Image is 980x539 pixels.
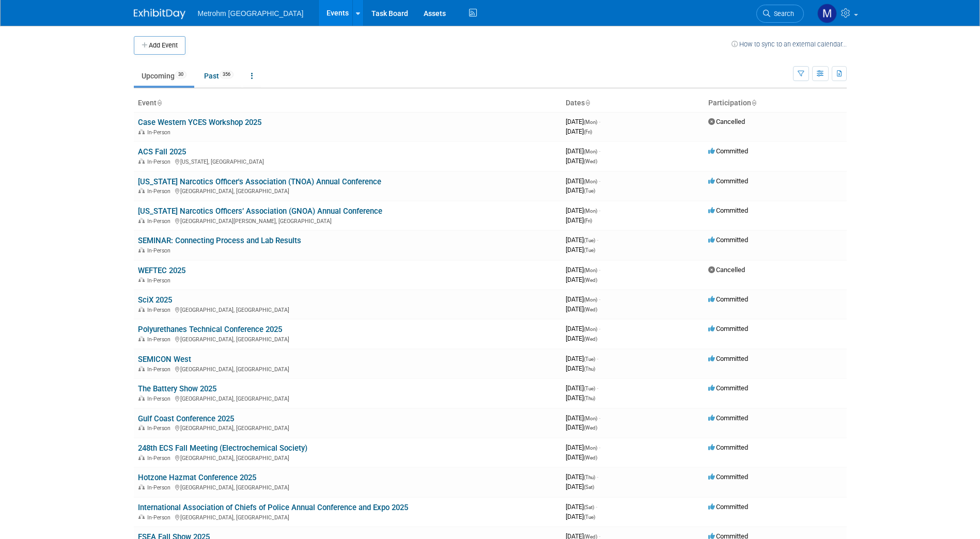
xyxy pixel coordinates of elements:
th: Dates [562,94,704,112]
span: In-Person [147,514,174,521]
div: [GEOGRAPHIC_DATA], [GEOGRAPHIC_DATA] [138,453,557,462]
a: Sort by Event Name [157,99,162,107]
span: In-Person [147,366,174,373]
span: (Mon) [584,297,597,303]
span: (Wed) [584,277,597,283]
span: (Tue) [584,514,595,520]
div: [GEOGRAPHIC_DATA], [GEOGRAPHIC_DATA] [138,513,557,521]
span: (Mon) [584,445,597,451]
span: 356 [220,71,234,78]
span: [DATE] [566,483,594,490]
span: (Tue) [584,386,595,391]
span: In-Person [147,395,174,402]
span: (Tue) [584,247,595,253]
span: In-Person [147,455,174,462]
span: In-Person [147,129,174,136]
div: [GEOGRAPHIC_DATA][PERSON_NAME], [GEOGRAPHIC_DATA] [138,216,557,225]
img: In-Person Event [138,247,145,252]
span: In-Person [147,336,174,343]
a: [US_STATE] Narcotics Officers’ Association (GNOA) Annual Conference [138,207,382,216]
span: [DATE] [566,473,598,481]
img: In-Person Event [138,129,145,134]
span: Committed [708,355,748,362]
span: [DATE] [566,355,598,362]
a: SciX 2025 [138,295,172,305]
a: Hotzone Hazmat Conference 2025 [138,473,256,482]
span: Committed [708,384,748,392]
img: In-Person Event [138,514,145,519]
span: (Mon) [584,416,597,421]
a: Gulf Coast Conference 2025 [138,414,234,423]
span: - [599,266,600,274]
span: - [599,414,600,422]
a: The Battery Show 2025 [138,384,216,393]
span: (Sat) [584,504,594,510]
span: 30 [175,71,186,78]
span: (Sat) [584,484,594,490]
span: [DATE] [566,325,600,332]
span: (Tue) [584,237,595,243]
span: [DATE] [566,394,595,402]
span: [DATE] [566,128,592,135]
div: [GEOGRAPHIC_DATA], [GEOGRAPHIC_DATA] [138,423,557,432]
span: - [599,295,600,303]
span: [DATE] [566,453,597,461]
span: Committed [708,414,748,422]
span: In-Person [147,218,174,225]
span: Committed [708,473,748,481]
span: Committed [708,147,748,155]
img: In-Person Event [138,158,145,164]
span: In-Person [147,158,174,165]
img: In-Person Event [138,218,145,223]
span: [DATE] [566,276,597,283]
a: SEMINAR: Connecting Process and Lab Results [138,236,301,245]
span: (Tue) [584,188,595,194]
span: (Mon) [584,149,597,154]
span: [DATE] [566,177,600,185]
span: In-Person [147,277,174,284]
span: - [599,325,600,332]
span: Committed [708,295,748,303]
span: - [599,443,600,451]
img: ExhibitDay [134,9,185,19]
span: [DATE] [566,246,595,253]
span: - [597,236,598,244]
span: [DATE] [566,305,597,313]
span: (Tue) [584,356,595,362]
span: [DATE] [566,384,598,392]
img: In-Person Event [138,484,145,489]
a: How to sync to an external calendar... [732,40,847,48]
span: Committed [708,503,748,511]
span: Metrohm [GEOGRAPHIC_DATA] [198,9,304,18]
a: International Association of Chiefs of Police Annual Conference and Expo 2025 [138,503,408,512]
span: (Wed) [584,307,597,312]
span: In-Person [147,425,174,432]
th: Event [134,94,562,112]
a: [US_STATE] Narcotics Officer's Association (TNOA) Annual Conference [138,177,381,186]
div: [GEOGRAPHIC_DATA], [GEOGRAPHIC_DATA] [138,335,557,343]
span: [DATE] [566,443,600,451]
span: Search [770,10,794,18]
div: [GEOGRAPHIC_DATA], [GEOGRAPHIC_DATA] [138,364,557,373]
a: 248th ECS Fall Meeting (Electrochemical Society) [138,443,307,453]
span: [DATE] [566,414,600,422]
img: In-Person Event [138,307,145,312]
span: [DATE] [566,364,595,372]
span: [DATE] [566,186,595,194]
img: In-Person Event [138,425,145,430]
span: (Wed) [584,455,597,461]
span: (Mon) [584,267,597,273]
span: - [596,503,597,511]
span: Cancelled [708,266,745,274]
span: (Mon) [584,208,597,214]
span: [DATE] [566,207,600,214]
span: In-Person [147,307,174,313]
span: Committed [708,325,748,332]
span: (Mon) [584,179,597,184]
span: - [597,384,598,392]
img: In-Person Event [138,277,145,282]
span: Committed [708,236,748,244]
a: Sort by Participation Type [751,99,756,107]
span: [DATE] [566,335,597,342]
div: [GEOGRAPHIC_DATA], [GEOGRAPHIC_DATA] [138,394,557,402]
